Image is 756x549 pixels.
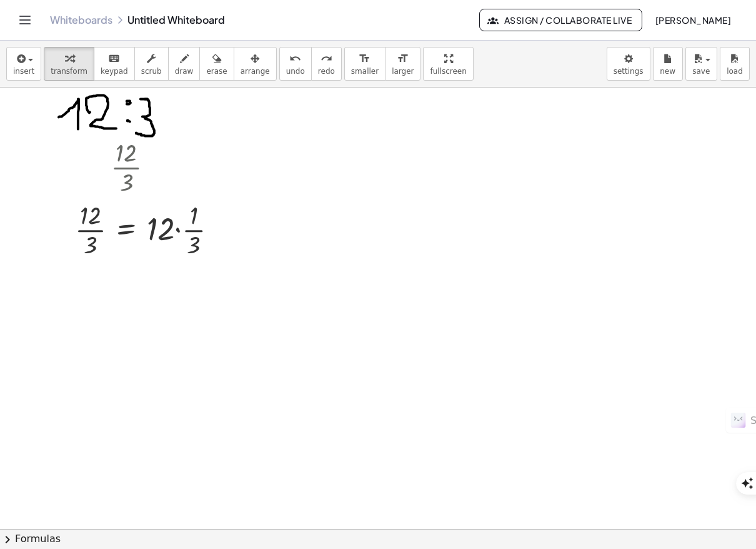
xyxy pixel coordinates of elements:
[50,14,112,26] a: Whiteboards
[479,9,642,31] button: Assign / Collaborate Live
[311,47,342,81] button: redoredo
[168,47,201,81] button: draw
[653,47,683,81] button: new
[692,67,710,76] span: save
[15,10,35,30] button: Toggle navigation
[359,51,371,66] i: format_size
[607,47,650,81] button: settings
[241,67,270,76] span: arrange
[279,47,312,81] button: undoundo
[206,67,227,76] span: erase
[720,47,750,81] button: load
[344,47,385,81] button: format_sizesmaller
[101,67,128,76] span: keypad
[318,67,335,76] span: redo
[44,47,94,81] button: transform
[13,67,34,76] span: insert
[321,51,332,66] i: redo
[685,47,717,81] button: save
[175,67,194,76] span: draw
[392,67,414,76] span: larger
[141,67,162,76] span: scrub
[614,67,644,76] span: settings
[108,51,120,66] i: keyboard
[6,47,41,81] button: insert
[51,67,87,76] span: transform
[199,47,234,81] button: erase
[727,67,743,76] span: load
[134,47,169,81] button: scrub
[351,67,379,76] span: smaller
[397,51,409,66] i: format_size
[645,9,741,31] button: [PERSON_NAME]
[286,67,305,76] span: undo
[655,14,731,26] span: [PERSON_NAME]
[660,67,675,76] span: new
[490,14,632,26] span: Assign / Collaborate Live
[423,47,473,81] button: fullscreen
[94,47,135,81] button: keyboardkeypad
[385,47,420,81] button: format_sizelarger
[234,47,277,81] button: arrange
[289,51,301,66] i: undo
[430,67,466,76] span: fullscreen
